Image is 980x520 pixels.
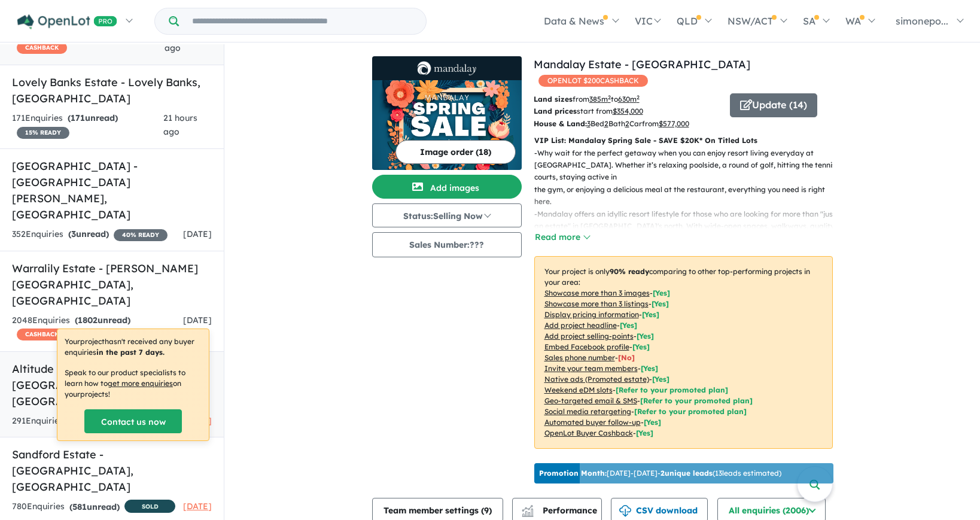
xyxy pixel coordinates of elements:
[372,56,522,170] a: Mandalay Estate - Beveridge LogoMandalay Estate - Beveridge
[544,332,634,340] u: Add project selling-points
[534,57,750,71] a: Mandalay Estate - [GEOGRAPHIC_DATA]
[522,505,532,512] img: line-chart.svg
[544,385,613,394] u: Weekend eDM slots
[632,342,650,351] span: [ Yes ]
[534,208,842,257] p: - Mandalay offers an idyllic resort lifestyle for those who are looking for more than "just an es...
[17,14,117,29] img: Openlot PRO Logo White
[636,428,653,437] span: [Yes]
[17,329,67,340] span: CASHBACK
[65,367,202,400] p: Speak to our product specialists to learn how to on your projects !
[534,95,573,104] b: Land sizes
[12,314,183,342] div: 2048 Enquir ies
[71,112,85,123] span: 171
[534,107,577,115] b: Land prices
[640,396,753,405] span: [Refer to your promoted plan]
[17,127,69,139] span: 15 % READY
[613,107,643,115] u: $ 354,000
[619,505,631,517] img: download icon
[544,288,650,297] u: Showcase more than 3 images
[589,95,611,104] u: 385 m
[12,260,212,309] h5: Warralily Estate - [PERSON_NAME][GEOGRAPHIC_DATA] , [GEOGRAPHIC_DATA]
[524,505,597,516] span: Performance
[12,500,175,515] div: 780 Enquir ies
[72,501,87,512] span: 581
[544,396,637,405] u: Geo-targeted email & SMS
[68,112,118,123] strong: ( unread)
[534,93,721,105] p: from
[652,375,669,384] span: [Yes]
[12,158,212,223] h5: [GEOGRAPHIC_DATA] - [GEOGRAPHIC_DATA][PERSON_NAME] , [GEOGRAPHIC_DATA]
[620,321,637,330] span: [ Yes ]
[71,229,76,239] span: 3
[12,414,171,428] div: 291 Enquir ies
[544,321,617,330] u: Add project headline
[183,501,212,512] span: [DATE]
[544,364,638,373] u: Invite your team members
[616,385,728,394] span: [Refer to your promoted plan]
[641,364,658,373] span: [ Yes ]
[377,61,517,75] img: Mandalay Estate - Beveridge Logo
[659,119,689,128] u: $ 577,000
[611,95,640,104] span: to
[372,80,522,170] img: Mandalay Estate - Beveridge
[534,119,587,128] b: House & Land:
[372,203,522,227] button: Status:Selling Now
[534,118,721,130] p: Bed Bath Car from
[183,315,212,326] span: [DATE]
[587,119,591,128] u: 3
[17,42,67,54] span: CASHBACK
[539,468,781,479] p: [DATE] - [DATE] - ( 13 leads estimated)
[68,229,109,239] strong: ( unread)
[604,119,608,128] u: 2
[653,288,670,297] span: [ Yes ]
[730,93,817,117] button: Update (14)
[637,94,640,101] sup: 2
[75,315,130,326] strong: ( unread)
[395,140,516,164] button: Image order (18)
[163,112,197,138] span: 21 hours ago
[84,409,182,433] a: Contact us now
[544,428,633,437] u: OpenLot Buyer Cashback
[534,135,833,147] p: VIP List: Mandalay Spring Sale - SAVE $20K* On Titled Lots
[12,227,168,242] div: 352 Enquir ies
[181,8,424,34] input: Try estate name, suburb, builder or developer
[522,509,534,516] img: bar-chart.svg
[108,379,173,388] u: get more enquiries
[618,95,640,104] u: 630 m
[544,375,649,384] u: Native ads (Promoted estate)
[534,105,721,117] p: start from
[165,28,200,53] span: 20 hours ago
[372,232,522,257] button: Sales Number:???
[534,147,842,208] p: - Why wait for the perfect getaway when you can enjoy resort living everyday at [GEOGRAPHIC_DATA]...
[544,299,649,308] u: Showcase more than 3 listings
[484,505,489,516] span: 9
[539,469,607,478] b: Promotion Month:
[96,348,165,357] b: in the past 7 days.
[896,15,948,27] span: simonepo...
[608,94,611,101] sup: 2
[634,407,747,416] span: [Refer to your promoted plan]
[65,336,202,358] p: Your project hasn't received any buyer enquiries
[544,353,615,362] u: Sales phone number
[610,267,649,276] b: 90 % ready
[618,353,635,362] span: [ No ]
[372,175,522,199] button: Add images
[183,229,212,239] span: [DATE]
[544,418,641,427] u: Automated buyer follow-up
[534,230,591,244] button: Read more
[124,500,175,513] span: SOLD
[544,407,631,416] u: Social media retargeting
[625,119,629,128] u: 2
[12,111,163,140] div: 171 Enquir ies
[114,229,168,241] span: 40 % READY
[544,310,639,319] u: Display pricing information
[544,342,629,351] u: Embed Facebook profile
[637,332,654,340] span: [ Yes ]
[642,310,659,319] span: [ Yes ]
[661,469,713,478] b: 2 unique leads
[644,418,661,427] span: [Yes]
[78,315,98,326] span: 1802
[69,501,120,512] strong: ( unread)
[652,299,669,308] span: [ Yes ]
[12,74,212,107] h5: Lovely Banks Estate - Lovely Banks , [GEOGRAPHIC_DATA]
